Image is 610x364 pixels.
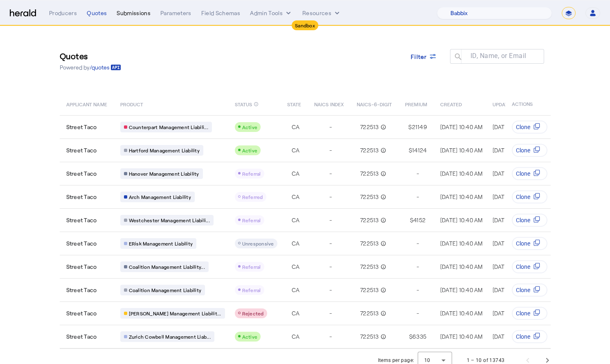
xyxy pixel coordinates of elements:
span: Clone [516,170,530,178]
span: Street Taco [66,146,97,154]
span: [DATE] 10:40 AM [440,170,483,177]
mat-icon: info_outline [379,123,386,131]
span: CA [292,193,300,201]
span: Clone [516,263,530,271]
span: Referral [242,287,261,293]
span: 722513 [360,286,379,294]
span: Active [242,147,258,153]
h3: Quotes [60,50,121,62]
button: Clone [512,144,547,157]
span: $ [409,146,412,154]
button: Clone [512,237,547,250]
span: [DATE] 10:40 AM [440,123,483,130]
span: - [329,333,332,341]
span: Street Taco [66,239,97,248]
span: Referral [242,264,261,270]
span: [DATE] 10:40 AM [440,147,483,154]
span: Clone [516,216,530,224]
span: Arch Management Liability [129,194,191,200]
span: STATUS [235,100,252,108]
span: [DATE] 10:43 AM [493,286,535,293]
span: Active [242,124,258,130]
span: - [329,263,332,271]
span: Street Taco [66,333,97,341]
span: $ [408,123,412,131]
button: Clone [512,190,547,203]
span: 722513 [360,263,379,271]
span: - [329,193,332,201]
mat-icon: info_outline [254,100,259,109]
span: 722513 [360,146,379,154]
mat-icon: info_outline [379,309,386,317]
span: Street Taco [66,286,97,294]
div: Producers [49,9,77,17]
span: - [416,170,419,178]
div: Submissions [117,9,151,17]
span: Street Taco [66,216,97,224]
span: UPDATED [493,100,514,108]
mat-label: ID, Name, or Email [470,52,527,60]
span: [DATE] 10:40 AM [493,170,535,177]
span: Clone [516,286,530,294]
span: [DATE] 10:40 AM [440,333,483,340]
mat-icon: info_outline [379,170,386,178]
mat-icon: info_outline [379,193,386,201]
span: [DATE] 10:40 AM [493,240,535,247]
img: Herald Logo [10,9,36,17]
span: Westchester Management Liabili... [129,217,210,223]
span: Street Taco [66,170,97,178]
span: [PERSON_NAME] Management Liabilit... [129,310,221,317]
span: - [329,309,332,317]
span: [DATE] 10:40 AM [493,193,535,200]
span: 6335 [412,333,426,341]
span: Counterpart Management Liabili... [129,124,208,130]
span: - [329,146,332,154]
button: Clone [512,284,547,297]
span: 722513 [360,239,379,248]
span: Clone [516,123,530,131]
span: Unresponsive [242,241,274,246]
span: CA [292,146,300,154]
mat-icon: info_outline [379,286,386,294]
span: STATE [287,100,301,108]
span: [DATE] 10:40 AM [493,147,535,154]
span: 722513 [360,193,379,201]
span: APPLICANT NAME [66,100,107,108]
span: $ [410,216,413,224]
span: CA [292,123,300,131]
mat-icon: info_outline [379,333,386,341]
span: PREMIUM [405,100,427,108]
span: [DATE] 10:40 AM [440,240,483,247]
span: CA [292,216,300,224]
span: Referral [242,217,261,223]
span: Referred [242,194,263,200]
button: Clone [512,260,547,273]
span: Street Taco [66,193,97,201]
span: $ [409,333,412,341]
p: Powered by [60,63,121,71]
span: CA [292,170,300,178]
span: 722513 [360,309,379,317]
span: 21149 [412,123,427,131]
span: Clone [516,239,530,248]
span: CA [292,239,300,248]
span: [DATE] 10:40 AM [440,310,483,317]
span: - [416,239,419,248]
span: 722513 [360,333,379,341]
span: ERisk Management Liability [129,240,193,247]
span: - [416,286,419,294]
span: Filter [411,52,427,61]
span: Clone [516,146,530,154]
span: - [416,263,419,271]
button: Clone [512,330,547,343]
span: Zurich Cowbell Management Liab... [129,333,211,340]
div: Parameters [160,9,191,17]
span: - [329,123,332,131]
span: [DATE] 10:41 AM [493,123,533,130]
span: Street Taco [66,123,97,131]
mat-icon: info_outline [379,263,386,271]
span: [DATE] 10:40 AM [493,333,535,340]
span: CREATED [440,100,462,108]
span: CA [292,333,300,341]
button: internal dropdown menu [250,9,293,17]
